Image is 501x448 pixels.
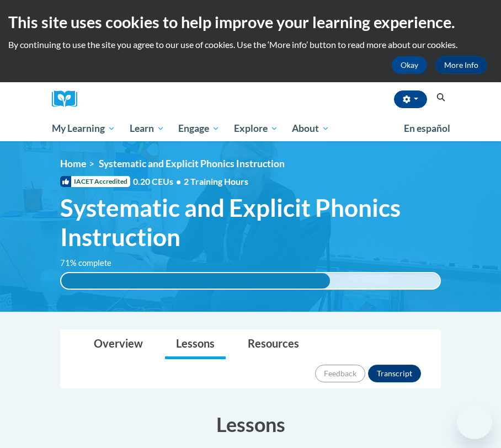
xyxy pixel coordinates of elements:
a: Engage [171,116,227,141]
button: Account Settings [394,90,427,108]
a: Explore [227,116,285,141]
span: Explore [234,122,278,135]
iframe: Button to launch messaging window [457,404,492,439]
a: Overview [83,330,154,359]
span: Systematic and Explicit Phonics Instruction [99,158,285,169]
label: 71% complete [60,257,124,269]
button: Transcript [368,365,421,382]
a: En español [397,117,457,140]
button: Search [433,91,449,104]
a: Learn [122,116,172,141]
h3: Lessons [60,410,441,438]
span: • [176,176,181,186]
span: Engage [178,122,220,135]
img: Logo brand [52,90,85,108]
span: 2 Training Hours [184,176,248,186]
span: En español [404,122,450,134]
span: About [292,122,329,135]
h2: This site uses cookies to help improve your learning experience. [8,11,487,33]
span: Systematic and Explicit Phonics Instruction [60,193,441,252]
a: Resources [237,330,310,359]
span: Learn [130,122,164,135]
p: By continuing to use the site you agree to our use of cookies. Use the ‘More info’ button to read... [8,39,487,51]
div: 71% complete [61,273,330,289]
button: Feedback [315,365,365,382]
a: My Learning [45,116,122,141]
div: Main menu [44,116,457,141]
a: Cox Campus [52,90,85,108]
a: More Info [435,56,487,74]
span: IACET Accredited [60,176,130,187]
span: My Learning [52,122,115,135]
a: Lessons [165,330,226,359]
a: Home [60,158,86,169]
span: 0.20 CEUs [133,175,184,188]
a: About [285,116,337,141]
button: Okay [392,56,427,74]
